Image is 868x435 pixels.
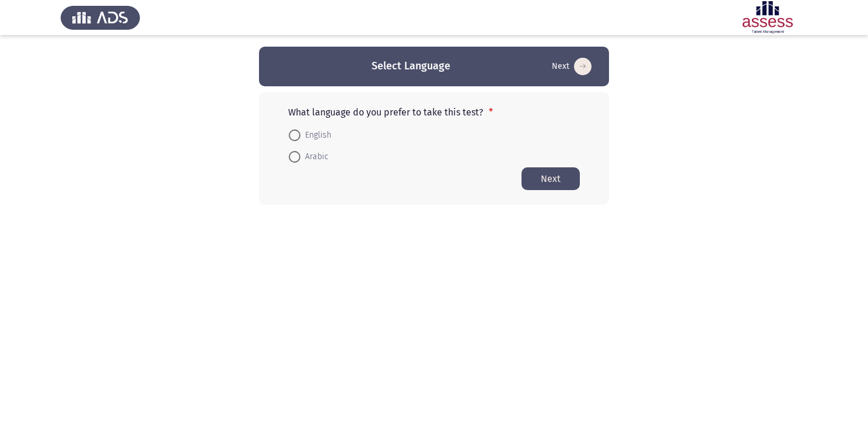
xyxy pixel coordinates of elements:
[288,107,580,118] p: What language do you prefer to take this test?
[728,1,807,34] img: Assessment logo of OCM R1 ASSESS
[372,59,450,73] h3: Select Language
[521,167,580,190] button: Start assessment
[300,150,328,164] span: Arabic
[548,57,595,76] button: Start assessment
[61,1,140,34] img: Assess Talent Management logo
[300,128,331,142] span: English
